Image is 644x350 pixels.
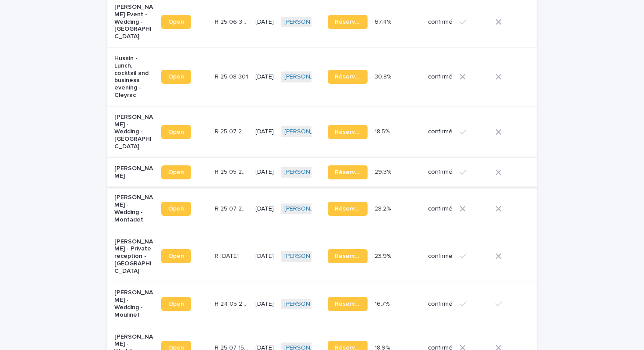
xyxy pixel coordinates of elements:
[284,18,332,26] a: [PERSON_NAME]
[328,70,368,84] a: Réservation
[328,165,368,179] a: Réservation
[284,205,332,213] a: [PERSON_NAME]
[255,253,274,260] p: [DATE]
[107,47,592,106] tr: Husain - Lunch, cocktail and business evening - CleyracOpenR 25 08 301R 25 08 301 [DATE][PERSON_N...
[168,129,184,135] span: Open
[107,106,592,157] tr: [PERSON_NAME] - Wedding - [GEOGRAPHIC_DATA]OpenR 25 07 2795R 25 07 2795 [DATE][PERSON_NAME] Réser...
[215,251,241,260] p: R 25 07 1831
[375,251,393,260] p: 23.9%
[161,125,191,139] a: Open
[375,71,393,81] p: 30.8%
[255,300,274,308] p: [DATE]
[428,73,453,81] p: confirmé
[375,204,393,213] p: 28.2%
[114,4,154,40] p: [PERSON_NAME] Event - Wedding - [GEOGRAPHIC_DATA]
[168,74,184,80] span: Open
[168,253,184,259] span: Open
[161,165,191,179] a: Open
[335,129,361,135] span: Réservation
[335,206,361,212] span: Réservation
[215,71,250,81] p: R 25 08 301
[107,282,592,326] tr: [PERSON_NAME] - Wedding - MoulinetOpenR 24 05 2837R 24 05 2837 [DATE][PERSON_NAME] Réservation16....
[428,168,453,176] p: confirmé
[328,202,368,216] a: Réservation
[114,289,154,318] p: [PERSON_NAME] - Wedding - Moulinet
[255,128,274,136] p: [DATE]
[168,19,184,25] span: Open
[161,249,191,263] a: Open
[215,204,250,213] p: R 25 07 2788
[168,301,184,307] span: Open
[335,301,361,307] span: Réservation
[114,238,154,275] p: ⁠[PERSON_NAME] - Private reception - [GEOGRAPHIC_DATA]
[284,300,332,308] a: [PERSON_NAME]
[107,157,592,187] tr: [PERSON_NAME]OpenR 25 05 2912R 25 05 2912 [DATE][PERSON_NAME] Réservation29.3%29.3% confirmé-
[114,114,154,150] p: [PERSON_NAME] - Wedding - [GEOGRAPHIC_DATA]
[284,253,332,260] a: [PERSON_NAME]
[215,17,250,26] p: R 25 06 3562
[114,55,154,99] p: Husain - Lunch, cocktail and business evening - Cleyrac
[168,206,184,212] span: Open
[375,299,391,308] p: 16.7%
[428,18,453,26] p: confirmé
[161,202,191,216] a: Open
[335,169,361,175] span: Réservation
[284,73,332,81] a: [PERSON_NAME]
[328,249,368,263] a: Réservation
[215,299,250,308] p: R 24 05 2837
[107,187,592,231] tr: [PERSON_NAME] - Wedding - MontadetOpenR 25 07 2788R 25 07 2788 [DATE][PERSON_NAME] Réservation28....
[114,165,154,180] p: [PERSON_NAME]
[284,128,332,136] a: [PERSON_NAME]
[375,167,393,176] p: 29.3%
[328,125,368,139] a: Réservation
[328,15,368,29] a: Réservation
[215,167,250,176] p: R 25 05 2912
[284,168,332,176] a: [PERSON_NAME]
[255,18,274,26] p: [DATE]
[428,253,453,260] p: confirmé
[428,205,453,213] p: confirmé
[161,70,191,84] a: Open
[375,126,391,136] p: 18.5%
[328,297,368,311] a: Réservation
[335,253,361,259] span: Réservation
[335,19,361,25] span: Réservation
[255,205,274,213] p: [DATE]
[161,297,191,311] a: Open
[114,194,154,223] p: [PERSON_NAME] - Wedding - Montadet
[107,231,592,282] tr: ⁠[PERSON_NAME] - Private reception - [GEOGRAPHIC_DATA]OpenR [DATE]R [DATE] [DATE][PERSON_NAME] Ré...
[255,168,274,176] p: [DATE]
[428,300,453,308] p: confirmé
[375,17,393,26] p: 67.4%
[428,128,453,136] p: confirmé
[168,169,184,175] span: Open
[255,73,274,81] p: [DATE]
[215,126,250,136] p: R 25 07 2795
[335,74,361,80] span: Réservation
[161,15,191,29] a: Open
